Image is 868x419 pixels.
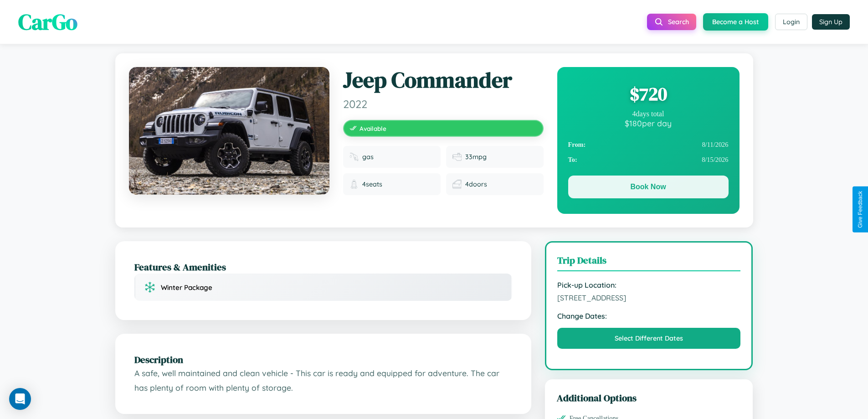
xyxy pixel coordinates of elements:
h3: Additional Options [557,391,741,404]
img: Doors [452,180,462,189]
span: 2022 [343,97,544,111]
h2: Features & Amenities [134,260,512,274]
div: Open Intercom Messenger [9,388,31,410]
strong: From: [568,141,586,149]
strong: Pick-up Location: [557,280,741,290]
span: 4 doors [465,180,487,188]
p: A safe, well maintained and clean vehicle - This car is ready and equipped for adventure. The car... [134,366,512,395]
span: 33 mpg [465,153,487,161]
button: Book Now [568,176,729,198]
span: Available [360,124,386,132]
strong: Change Dates: [557,311,741,321]
span: Winter Package [161,283,212,292]
button: Search [647,14,696,30]
span: gas [362,153,374,161]
button: Sign Up [812,14,850,30]
div: $ 180 per day [568,118,729,128]
button: Login [775,14,807,30]
h1: Jeep Commander [343,67,544,93]
button: Become a Host [703,13,768,31]
div: $ 720 [568,82,729,106]
div: Give Feedback [857,191,863,228]
span: 4 seats [362,180,382,188]
span: Search [668,18,689,26]
h2: Description [134,353,512,366]
img: Fuel efficiency [452,152,462,161]
div: 8 / 11 / 2026 [568,137,729,152]
img: Fuel type [349,152,359,161]
img: Seats [349,180,359,189]
h3: Trip Details [557,253,741,271]
button: Select Different Dates [557,328,741,349]
div: 4 days total [568,110,729,118]
strong: To: [568,156,577,164]
img: Jeep Commander 2022 [129,67,329,195]
span: [STREET_ADDRESS] [557,293,741,302]
div: 8 / 15 / 2026 [568,152,729,167]
span: CarGo [18,7,77,37]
